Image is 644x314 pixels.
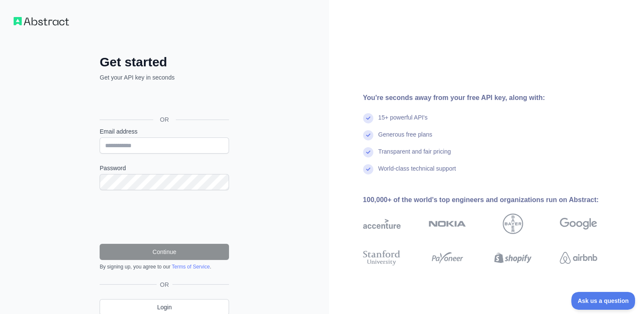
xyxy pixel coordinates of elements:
[363,113,373,123] img: check mark
[429,248,466,267] img: payoneer
[100,244,229,260] button: Continue
[363,195,624,205] div: 100,000+ of the world's top engineers and organizations run on Abstract:
[100,200,229,234] iframe: reCAPTCHA
[153,115,176,124] span: OR
[378,130,432,147] div: Generous free plans
[378,147,451,164] div: Transparent and fair pricing
[363,130,373,140] img: check mark
[494,248,532,267] img: shopify
[363,164,373,174] img: check mark
[363,147,373,157] img: check mark
[157,280,172,289] span: OR
[429,214,466,234] img: nokia
[378,113,428,130] div: 15+ powerful API's
[100,164,229,172] label: Password
[378,164,456,181] div: World-class technical support
[503,214,523,234] img: bayer
[100,54,229,70] h2: Get started
[560,248,597,267] img: airbnb
[571,292,635,310] iframe: Toggle Customer Support
[100,263,229,270] div: By signing up, you agree to our .
[363,214,401,234] img: accenture
[14,17,69,26] img: Workflow
[100,127,229,136] label: Email address
[100,73,229,82] p: Get your API key in seconds
[172,264,209,270] a: Terms of Service
[363,248,401,267] img: stanford university
[363,93,624,103] div: You're seconds away from your free API key, along with:
[560,214,597,234] img: google
[95,91,232,110] iframe: Sign in with Google Button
